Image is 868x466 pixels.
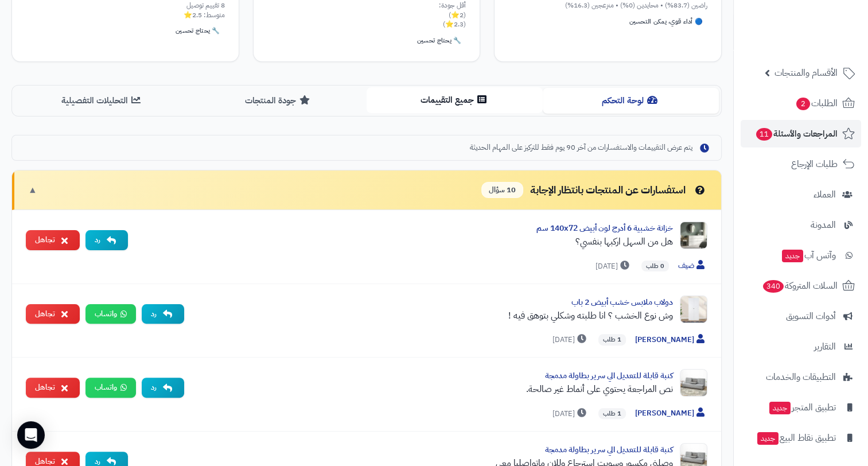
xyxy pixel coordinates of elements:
[741,181,861,208] a: العملاء
[641,261,669,272] span: 0 طلب
[26,230,80,250] button: تجاهل
[635,334,707,346] span: [PERSON_NAME]
[741,211,861,239] a: المدونة
[190,88,367,114] button: جودة المنتجات
[680,296,707,323] img: Product
[598,408,626,420] span: 1 طلب
[813,187,836,203] span: العملاء
[741,333,861,360] a: التقارير
[782,250,803,262] span: جديد
[769,402,791,414] span: جديد
[756,430,836,446] span: تطبيق نقاط البيع
[625,15,707,29] div: 🔵 أداء قوي، يمكن التحسين
[26,378,80,398] button: تجاهل
[741,394,861,421] a: تطبيق المتجرجديد
[85,378,136,398] a: واتساب
[137,235,673,248] div: هل من السهل اركبها بنفسي؟
[26,1,225,20] div: 8 تقييم توصيل متوسط: 2.5⭐
[545,370,673,382] a: كنبة قابلة للتعديل الي سرير بطاولة مدمجة
[635,407,707,420] span: [PERSON_NAME]
[536,222,673,234] a: خزانة خشبية 6 أدرج لون أبيض 140x72 سم
[267,1,466,29] div: أقل جودة: (2⭐) (2.3⭐)
[543,88,719,114] button: لوحة التحكم
[814,339,836,355] span: التقارير
[755,126,838,142] span: المراجعات والأسئلة
[470,142,692,153] span: يتم عرض التقييمات والاستفسارات من آخر 90 يوم فقط للتركيز على المهام الحديثة
[193,382,673,396] div: نص المراجعة يحتوي على أنماط غير صالحة.
[481,182,707,199] div: استفسارات عن المنتجات بانتظار الإجابة
[142,304,184,324] button: رد
[680,222,707,249] img: Product
[741,302,861,330] a: أدوات التسويق
[85,304,136,324] a: واتساب
[14,88,190,114] button: التحليلات التفصيلية
[741,272,861,300] a: السلات المتروكة340
[571,296,673,308] a: دولاب ملابس خشب أبيض 2 باب
[142,378,184,398] button: رد
[17,421,45,449] div: Open Intercom Messenger
[552,334,589,345] span: [DATE]
[678,260,707,272] span: ضيف
[791,156,838,172] span: طلبات الإرجاع
[741,120,861,147] a: المراجعات والأسئلة11
[786,308,836,324] span: أدوات التسويق
[508,1,707,10] div: راضين (83.7%) • محايدين (0%) • منزعجين (16.3%)
[756,128,772,141] span: 11
[85,230,128,250] button: رد
[598,334,626,345] span: 1 طلب
[193,309,673,323] div: وش نوع الخشب ؟ انا طلبته وشكلي بتوهق فيه !
[26,304,80,324] button: تجاهل
[763,280,784,293] span: 340
[552,408,589,420] span: [DATE]
[171,24,224,38] div: 🔧 يحتاج تحسين
[28,184,37,197] span: ▼
[741,424,861,452] a: تطبيق نقاط البيعجديد
[790,32,857,56] img: logo-2.png
[741,90,861,117] a: الطلبات2
[741,150,861,178] a: طلبات الإرجاع
[680,369,707,397] img: Product
[481,182,523,199] span: 10 سؤال
[795,95,838,111] span: الطلبات
[757,432,779,445] span: جديد
[545,444,673,456] a: كنبة قابلة للتعديل الي سرير بطاولة مدمجة
[741,363,861,391] a: التطبيقات والخدمات
[762,278,838,294] span: السلات المتروكة
[595,261,632,272] span: [DATE]
[774,65,838,81] span: الأقسام والمنتجات
[768,399,836,415] span: تطبيق المتجر
[796,98,810,110] span: 2
[766,369,836,385] span: التطبيقات والخدمات
[741,242,861,269] a: وآتس آبجديد
[367,87,543,113] button: جميع التقييمات
[811,217,836,233] span: المدونة
[412,34,466,48] div: 🔧 يحتاج تحسين
[781,247,836,263] span: وآتس آب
